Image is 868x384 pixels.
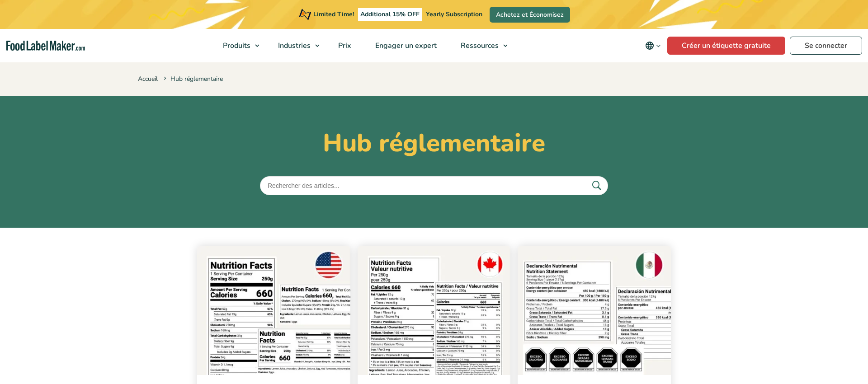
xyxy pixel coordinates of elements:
span: Produits [220,41,251,51]
span: Engager un expert [373,41,438,51]
span: Hub réglementaire [162,75,223,83]
input: Rechercher des articles... [260,176,608,195]
span: Additional 15% OFF [358,8,422,21]
h1: Hub réglementaire [138,128,730,158]
a: Industries [266,29,324,62]
a: Produits [211,29,264,62]
span: Industries [275,41,311,51]
a: Ressources [449,29,512,62]
a: Créer un étiquette gratuite [667,37,785,55]
span: Yearly Subscription [426,10,482,19]
a: Achetez et Économisez [490,7,570,23]
a: Prix [326,29,361,62]
span: Ressources [458,41,500,51]
a: Se connecter [790,37,862,55]
span: Prix [335,41,352,51]
span: Limited Time! [313,10,354,19]
a: Accueil [138,75,158,83]
a: Food Label Maker homepage [6,41,85,51]
a: Engager un expert [363,29,447,62]
button: Change language [639,37,667,55]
